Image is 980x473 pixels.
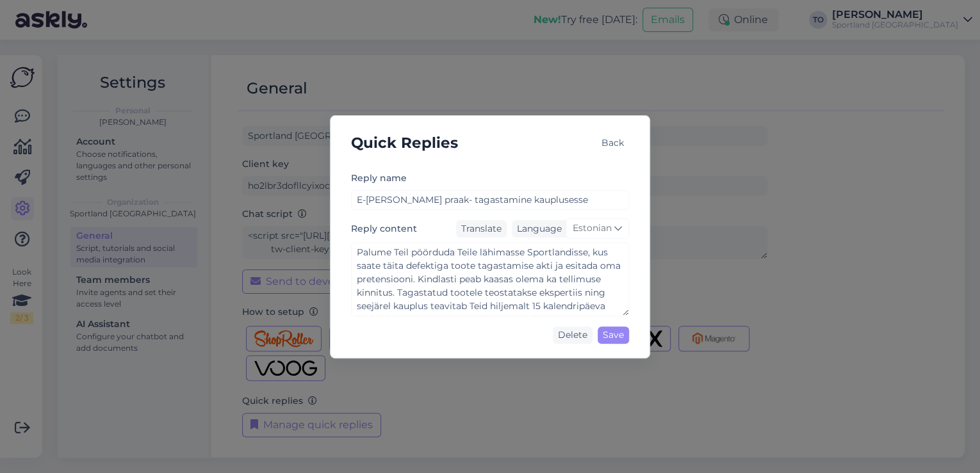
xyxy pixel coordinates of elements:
[351,131,458,155] h5: Quick Replies
[553,326,592,344] div: Delete
[596,134,629,152] div: Back
[351,172,407,185] label: Reply name
[456,220,507,237] div: Translate
[598,326,629,344] div: Save
[351,190,629,210] input: Add reply name
[573,221,612,236] span: Estonian
[351,243,629,316] textarea: Palume Teil pöörduda Teile lähimasse Sportlandisse, kus saate täita defektiga toote tagastamise a...
[512,222,562,236] div: Language
[351,222,417,236] label: Reply content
